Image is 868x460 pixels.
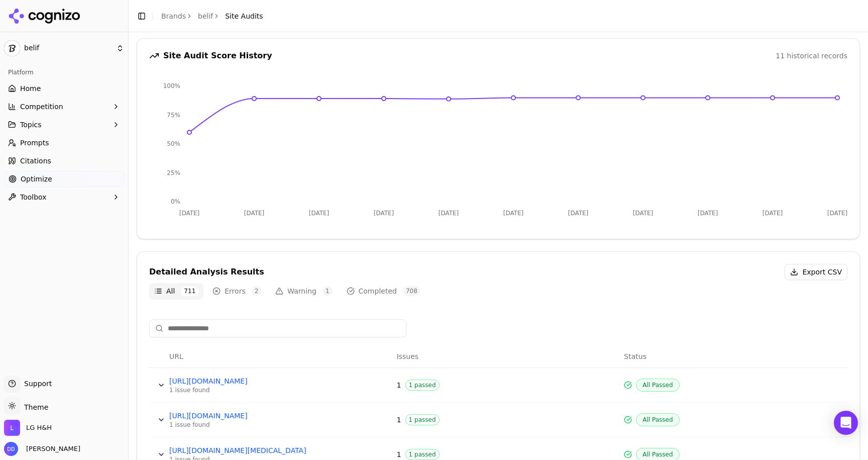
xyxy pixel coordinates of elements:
[776,51,847,61] div: 11 historical records
[397,449,401,459] span: 1
[827,210,848,217] tspan: [DATE]
[568,210,589,217] tspan: [DATE]
[4,80,124,97] a: Home
[161,11,263,21] nav: breadcrumb
[149,283,203,299] button: All711
[22,444,80,453] span: [PERSON_NAME]
[763,210,783,217] tspan: [DATE]
[20,138,49,148] span: Prompts
[24,44,112,53] span: belif
[309,210,330,217] tspan: [DATE]
[322,286,333,296] span: 1
[4,442,18,456] img: Dmitry Dobrenko
[4,40,20,56] img: belif
[4,153,124,169] a: Citations
[169,351,183,361] span: URL
[179,210,200,217] tspan: [DATE]
[4,64,124,80] div: Platform
[405,449,440,460] span: 1 passed
[163,82,180,89] tspan: 100%
[4,117,124,133] button: Topics
[252,286,262,296] span: 2
[169,445,320,455] a: [URL][DOMAIN_NAME][MEDICAL_DATA]
[503,210,524,217] tspan: [DATE]
[393,345,620,368] th: Issues
[207,283,266,299] button: Errors2
[270,283,337,299] button: Warning1
[633,210,654,217] tspan: [DATE]
[4,171,124,187] a: Optimize
[167,169,180,176] tspan: 25%
[171,198,180,205] tspan: 0%
[149,51,272,61] div: Site Audit Score History
[244,210,265,217] tspan: [DATE]
[4,420,52,436] button: Open organization switcher
[698,210,718,217] tspan: [DATE]
[181,286,198,296] span: 711
[167,140,180,147] tspan: 50%
[167,112,180,119] tspan: 75%
[169,386,320,394] div: 1 issue found
[21,174,52,184] span: Optimize
[169,421,320,429] div: 1 issue found
[161,12,186,20] a: Brands
[198,11,213,21] a: belif
[20,156,51,166] span: Citations
[20,403,48,411] span: Theme
[620,345,847,368] th: Status
[834,411,858,435] div: Open Intercom Messenger
[636,413,679,426] span: All Passed
[624,351,646,361] span: Status
[4,135,124,151] a: Prompts
[26,423,52,432] span: LG H&H
[785,264,847,280] button: Export CSV
[405,414,440,425] span: 1 passed
[4,189,124,205] button: Toolbox
[636,379,679,392] span: All Passed
[439,210,459,217] tspan: [DATE]
[20,102,63,112] span: Competition
[225,11,263,21] span: Site Audits
[4,442,80,456] button: Open user button
[374,210,394,217] tspan: [DATE]
[4,420,20,436] img: LG H&H
[405,380,440,391] span: 1 passed
[20,192,47,202] span: Toolbox
[20,120,42,130] span: Topics
[149,268,264,276] div: Detailed Analysis Results
[20,379,52,389] span: Support
[20,83,41,94] span: Home
[403,286,420,296] span: 708
[169,376,320,386] a: [URL][DOMAIN_NAME]
[397,380,401,390] span: 1
[397,351,419,361] span: Issues
[169,411,320,421] a: [URL][DOMAIN_NAME]
[397,415,401,425] span: 1
[342,283,425,299] button: Completed708
[165,345,393,368] th: URL
[4,99,124,115] button: Competition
